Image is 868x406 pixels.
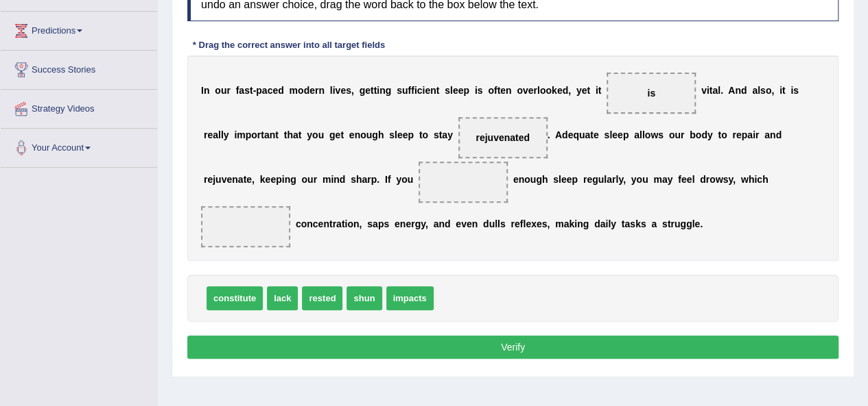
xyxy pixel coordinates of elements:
b: f [236,85,239,96]
b: n [400,218,406,229]
b: e [618,129,623,140]
b: b [690,129,696,140]
b: o [488,85,494,96]
a: Success Stories [1,51,157,85]
b: g [536,174,542,185]
b: r [226,85,230,96]
b: c [296,218,301,229]
b: a [712,85,718,96]
b: l [640,129,642,140]
b: o [540,85,546,96]
b: r [706,174,709,185]
b: y [728,174,733,185]
b: f [408,85,411,96]
b: i [234,129,237,140]
b: v [701,85,707,96]
b: i [754,174,757,185]
span: Drop target [201,206,290,247]
b: t [275,129,279,140]
b: a [634,129,640,140]
b: a [442,129,447,140]
b: e [340,85,346,96]
b: l [559,174,561,185]
b: o [301,218,307,229]
b: n [770,129,776,140]
b: t [298,129,302,140]
b: u [530,174,537,185]
b: h [356,174,362,185]
b: , [568,85,571,96]
b: n [232,174,238,185]
b: u [366,129,373,140]
b: d [741,85,747,96]
b: p [408,129,414,140]
b: u [642,174,648,185]
b: s [500,218,506,229]
b: r [755,129,759,140]
b: e [561,174,567,185]
b: r [612,174,615,185]
b: i [333,85,336,96]
b: a [238,174,244,185]
b: e [458,85,464,96]
b: y [707,129,713,140]
b: c [757,174,762,185]
b: a [764,129,770,140]
b: o [517,85,523,96]
b: l [395,129,397,140]
b: h [378,129,384,140]
b: n [307,218,313,229]
b: p [742,129,748,140]
b: v [222,174,227,185]
b: l [609,129,612,140]
b: t [340,129,344,140]
b: n [438,218,445,229]
b: a [262,85,268,96]
b: q [573,129,579,140]
b: r [533,85,537,96]
b: c [313,218,318,229]
b: e [467,218,472,229]
b: s [397,85,402,96]
b: v [461,218,467,229]
b: l [495,218,497,229]
b: f [678,174,681,185]
b: t [342,218,345,229]
b: e [587,174,592,185]
b: o [422,129,428,140]
b: g [290,174,296,185]
b: l [642,129,645,140]
b: y [618,174,623,185]
b: s [389,129,395,140]
b: d [701,129,707,140]
b: I [201,85,204,96]
b: e [681,174,687,185]
b: u [307,174,314,185]
b: n [519,174,525,185]
b: e [567,174,572,185]
b: t [598,85,602,96]
b: - [253,85,257,96]
b: j [213,174,215,185]
b: t [709,85,713,96]
b: h [762,174,769,185]
b: u [318,129,325,140]
b: A [728,85,735,96]
b: t [439,129,443,140]
b: u [221,85,227,96]
b: o [709,174,716,185]
b: e [270,174,276,185]
span: Drop target [607,73,696,114]
b: o [347,218,353,229]
b: d [483,218,489,229]
b: i [414,85,417,96]
b: l [604,174,607,185]
b: r [314,174,317,185]
b: l [615,174,618,185]
b: a [607,174,612,185]
b: y [447,129,453,140]
b: u [579,129,585,140]
b: , [623,174,626,185]
b: s [658,129,664,140]
b: . [720,85,723,96]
